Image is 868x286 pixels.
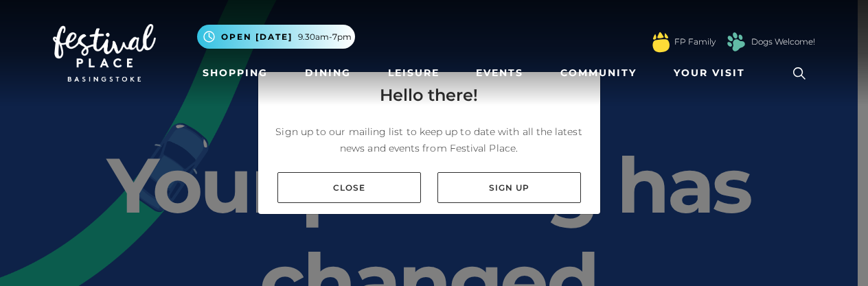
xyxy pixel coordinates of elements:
[555,60,642,86] a: Community
[298,31,352,43] span: 9.30am-7pm
[269,123,589,156] p: Sign up to our mailing list to keep up to date with all the latest news and events from Festival ...
[299,60,356,86] a: Dining
[382,60,445,86] a: Leisure
[197,60,273,86] a: Shopping
[674,66,745,80] span: Your Visit
[674,36,716,48] a: FP Family
[53,24,156,82] img: Festival Place Logo
[197,25,355,49] button: Open [DATE] 9.30am-7pm
[668,60,757,86] a: Your Visit
[470,60,529,86] a: Events
[221,31,293,43] span: Open [DATE]
[437,172,581,203] a: Sign up
[277,172,421,203] a: Close
[751,36,815,48] a: Dogs Welcome!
